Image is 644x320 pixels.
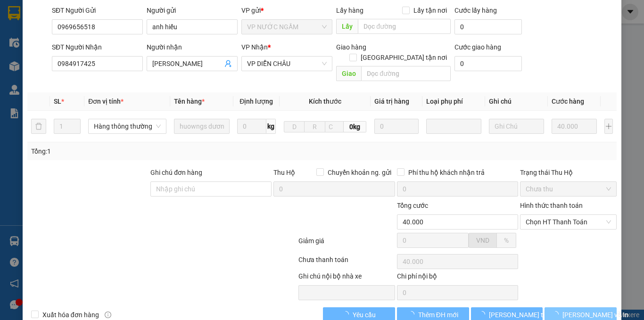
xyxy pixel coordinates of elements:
[52,8,120,38] strong: CHUYỂN PHÁT NHANH AN PHÚ QUÝ
[297,254,396,271] div: Chưa thanh toán
[397,271,518,285] div: Chi phí nội bộ
[454,19,522,34] input: Cước lấy hàng
[552,98,584,105] span: Cước hàng
[297,236,396,252] div: Giảm giá
[526,215,611,229] span: Chọn HT Thanh Toán
[309,98,341,105] span: Kích thước
[224,60,232,67] span: user-add
[476,237,489,244] span: VND
[174,119,230,134] input: VD: Bàn, Ghế
[52,42,143,52] div: SĐT Người Nhận
[3,51,50,98] img: logo
[408,311,418,318] span: loading
[247,20,327,34] span: VP NƯỚC NGẦM
[147,5,238,16] div: Người gửi
[405,167,488,178] span: Phí thu hộ khách nhận trả
[284,121,305,132] input: D
[410,5,451,16] span: Lấy tận nơi
[504,237,509,244] span: %
[88,98,124,105] span: Đơn vị tính
[336,7,363,14] span: Lấy hàng
[239,98,273,105] span: Định lượng
[562,310,628,320] span: [PERSON_NAME] và In
[454,56,522,71] input: Cước giao hàng
[150,181,272,197] input: Ghi chú đơn hàng
[325,121,344,132] input: C
[266,119,276,134] span: kg
[526,182,611,196] span: Chưa thu
[489,119,544,134] input: Ghi Chú
[344,121,367,132] span: 0kg
[31,119,46,134] button: delete
[454,7,497,14] label: Cước lấy hàng
[520,202,583,209] label: Hình thức thanh toán
[357,52,451,63] span: [GEOGRAPHIC_DATA] tận nơi
[39,310,103,320] span: Xuất hóa đơn hàng
[147,42,238,52] div: Người nhận
[418,310,458,320] span: Thêm ĐH mới
[105,312,111,318] span: info-circle
[31,146,249,156] div: Tổng: 1
[479,311,489,318] span: loading
[361,66,451,81] input: Dọc đường
[298,271,395,285] div: Ghi chú nội bộ nhà xe
[489,310,564,320] span: [PERSON_NAME] thay đổi
[374,98,409,105] span: Giá trị hàng
[324,167,395,178] span: Chuyển khoản ng. gửi
[52,5,143,16] div: SĐT Người Gửi
[485,92,548,111] th: Ghi chú
[374,119,418,134] input: 0
[54,98,61,105] span: SL
[150,169,202,176] label: Ghi chú đơn hàng
[336,66,361,81] span: Giao
[51,40,121,72] span: [GEOGRAPHIC_DATA], [GEOGRAPHIC_DATA] ↔ [GEOGRAPHIC_DATA]
[342,311,353,318] span: loading
[422,92,485,111] th: Loại phụ phí
[94,119,161,133] span: Hàng thông thường
[247,57,327,71] span: VP DIỄN CHÂU
[397,202,428,209] span: Tổng cước
[273,169,295,176] span: Thu Hộ
[353,310,376,320] span: Yêu cầu
[604,119,613,134] button: plus
[336,19,358,34] span: Lấy
[358,19,451,34] input: Dọc đường
[520,167,617,178] div: Trạng thái Thu Hộ
[336,43,366,51] span: Giao hàng
[454,43,501,51] label: Cước giao hàng
[552,119,597,134] input: 0
[552,311,562,318] span: loading
[174,98,205,105] span: Tên hàng
[241,43,268,51] span: VP Nhận
[304,121,325,132] input: R
[241,5,332,16] div: VP gửi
